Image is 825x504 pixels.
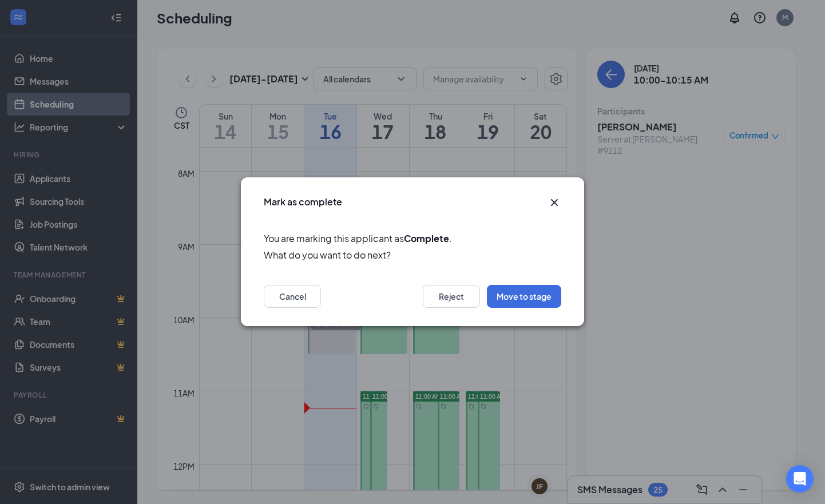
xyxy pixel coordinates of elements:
svg: Cross [548,196,561,209]
span: You are marking this applicant as . [264,231,561,245]
span: What do you want to do next? [264,248,561,263]
button: Reject [423,285,480,308]
button: Close [548,196,561,209]
h3: Mark as complete [264,196,342,208]
button: Move to stage [487,285,561,308]
div: Open Intercom Messenger [786,465,814,493]
b: Complete [404,232,449,244]
button: Cancel [264,285,321,308]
